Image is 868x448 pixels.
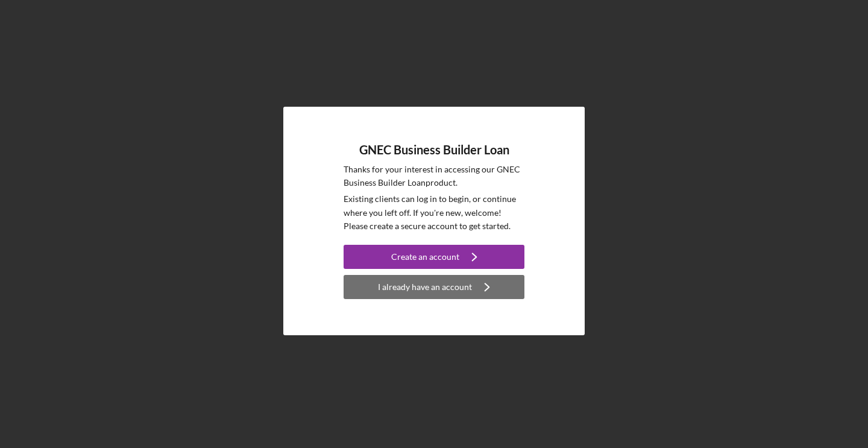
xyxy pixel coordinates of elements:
h4: GNEC Business Builder Loan [359,143,509,157]
p: Existing clients can log in to begin, or continue where you left off. If you're new, welcome! Ple... [344,192,524,233]
button: I already have an account [344,275,524,299]
p: Thanks for your interest in accessing our GNEC Business Builder Loan product. [344,163,524,190]
div: Create an account [391,245,459,269]
a: Create an account [344,245,524,272]
div: I already have an account [378,275,472,299]
button: Create an account [344,245,524,269]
